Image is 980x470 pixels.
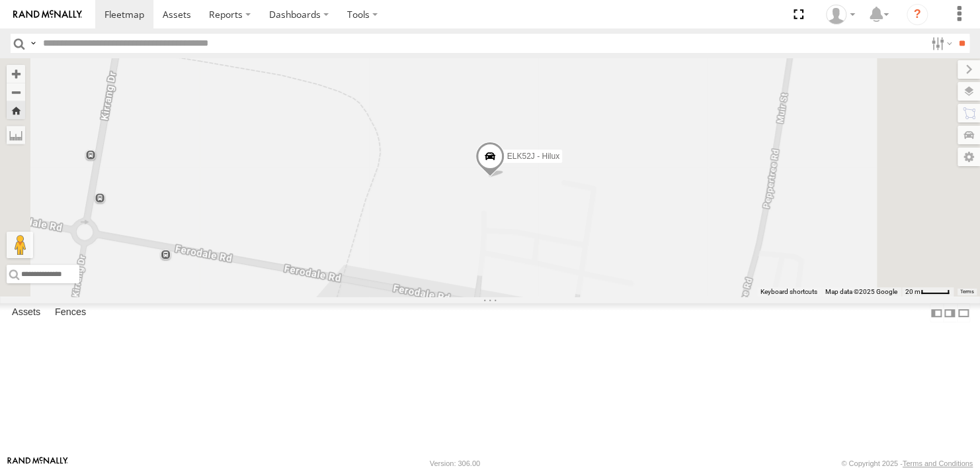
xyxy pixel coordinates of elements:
div: Version: 306.00 [430,459,480,467]
i: ? [907,4,928,25]
button: Drag Pegman onto the map to open Street View [7,232,33,258]
label: Measure [7,126,25,144]
a: Terms (opens in new tab) [960,289,974,295]
span: ELK52J - Hilux [507,152,559,161]
label: Map Settings [958,148,980,166]
a: Terms and Conditions [903,459,973,467]
button: Zoom Home [7,101,25,119]
span: Map data ©2025 Google [825,288,897,295]
div: Bec Moran [821,5,860,24]
button: Map scale: 20 m per 40 pixels [901,287,954,297]
span: 20 m [905,288,920,295]
img: rand-logo.svg [13,10,82,19]
label: Fences [48,304,93,322]
button: Zoom in [7,65,25,83]
label: Assets [5,304,47,322]
label: Search Filter Options [926,34,954,53]
button: Keyboard shortcuts [760,287,817,297]
div: © Copyright 2025 - [841,459,973,467]
label: Dock Summary Table to the Right [943,303,956,322]
label: Search Query [28,34,38,53]
a: Visit our Website [7,457,68,470]
button: Zoom out [7,83,25,101]
label: Hide Summary Table [957,303,970,322]
label: Dock Summary Table to the Left [930,303,943,322]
